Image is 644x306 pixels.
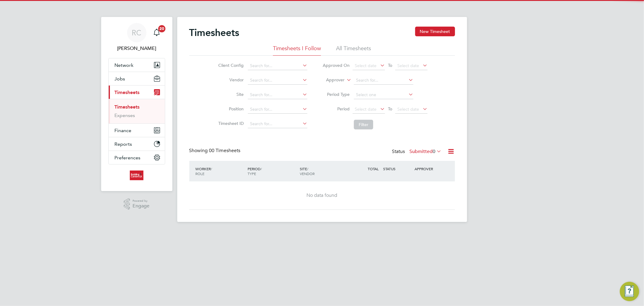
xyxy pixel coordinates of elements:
[216,63,244,68] label: Client Config
[115,112,135,118] a: Expenses
[158,25,165,32] span: 20
[151,23,163,42] a: 20
[211,166,212,171] span: /
[115,104,140,110] a: Timesheets
[209,148,241,154] span: 00 Timesheets
[382,163,413,174] div: STATUS
[195,192,449,199] div: No data found
[386,105,394,113] span: To
[115,141,132,147] span: Reports
[108,171,165,180] a: Go to home page
[108,23,165,52] a: RC[PERSON_NAME]
[124,198,149,210] a: Powered byEngage
[336,45,371,56] li: All Timesheets
[397,106,419,112] span: Select date
[307,166,308,171] span: /
[433,148,436,155] span: 0
[248,105,307,114] input: Search for...
[397,63,419,68] span: Select date
[248,120,307,128] input: Search for...
[261,166,262,171] span: /
[392,148,443,156] div: Status
[115,62,134,68] span: Network
[196,171,205,176] span: ROLE
[322,63,350,68] label: Approved On
[115,155,141,161] span: Preferences
[300,171,315,176] span: VENDOR
[413,163,444,174] div: APPROVER
[317,77,344,83] label: Approver
[130,171,143,180] img: buildingcareersuk-logo-retina.png
[620,282,639,301] button: Engage Resource Center
[410,148,442,155] label: Submitted
[354,120,373,129] button: Filter
[108,45,165,52] span: Rhys Cook
[246,163,298,179] div: PERIOD
[298,163,351,179] div: SITE
[248,171,256,176] span: TYPE
[216,106,244,112] label: Position
[415,27,455,36] button: New Timesheet
[354,76,413,85] input: Search for...
[322,92,350,97] label: Period Type
[115,128,132,133] span: Finance
[355,63,376,68] span: Select date
[248,76,307,85] input: Search for...
[322,106,350,112] label: Period
[109,86,165,99] button: Timesheets
[216,77,244,83] label: Vendor
[132,29,142,37] span: RC
[109,58,165,72] button: Network
[101,17,172,191] nav: Main navigation
[133,203,149,209] span: Engage
[109,151,165,164] button: Preferences
[109,137,165,151] button: Reports
[216,121,244,126] label: Timesheet ID
[273,45,321,56] li: Timesheets I Follow
[248,91,307,99] input: Search for...
[386,61,394,69] span: To
[109,72,165,85] button: Jobs
[355,106,376,112] span: Select date
[194,163,246,179] div: WORKER
[216,92,244,97] label: Site
[248,62,307,70] input: Search for...
[115,90,140,95] span: Timesheets
[368,166,379,171] span: TOTAL
[109,99,165,123] div: Timesheets
[354,91,413,99] input: Select one
[115,76,125,82] span: Jobs
[189,27,239,39] h2: Timesheets
[133,198,149,203] span: Powered by
[109,124,165,137] button: Finance
[189,148,242,154] div: Showing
